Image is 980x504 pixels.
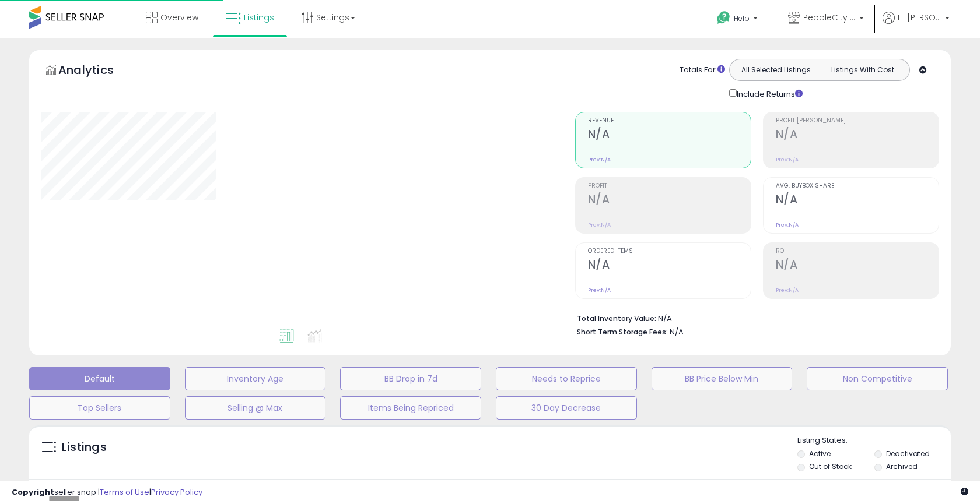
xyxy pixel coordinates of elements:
[670,326,684,337] span: N/A
[588,118,751,124] span: Revenue
[588,258,751,274] h2: N/A
[29,396,170,420] button: Top Sellers
[720,87,817,100] div: Include Returns
[185,367,326,390] button: Inventory Age
[160,12,198,23] span: Overview
[244,12,274,23] span: Listings
[776,248,939,255] span: ROI
[588,183,751,189] span: Profit
[733,62,820,77] button: All Selected Listings
[185,396,326,420] button: Selling @ Max
[588,156,611,163] small: Prev: N/A
[734,13,750,23] span: Help
[680,65,725,76] div: Totals For
[776,221,799,228] small: Prev: N/A
[12,487,202,498] div: seller snap | |
[716,10,731,25] i: Get Help
[340,396,481,420] button: Items Being Repriced
[496,367,637,390] button: Needs to Reprice
[577,311,930,325] li: N/A
[708,2,769,38] a: Help
[12,487,54,498] strong: Copyright
[588,248,751,255] span: Ordered Items
[819,62,906,77] button: Listings With Cost
[776,183,939,189] span: Avg. Buybox Share
[776,118,939,124] span: Profit [PERSON_NAME]
[588,221,611,228] small: Prev: N/A
[588,193,751,209] h2: N/A
[807,367,948,390] button: Non Competitive
[652,367,793,390] button: BB Price Below Min
[803,12,856,23] span: PebbleCity Store
[496,396,637,420] button: 30 Day Decrease
[883,12,950,38] a: Hi [PERSON_NAME]
[58,62,136,81] h5: Analytics
[577,327,668,337] b: Short Term Storage Fees:
[29,367,170,390] button: Default
[776,193,939,209] h2: N/A
[588,128,751,143] h2: N/A
[776,258,939,274] h2: N/A
[776,156,799,163] small: Prev: N/A
[776,128,939,143] h2: N/A
[577,313,656,323] b: Total Inventory Value:
[588,287,611,294] small: Prev: N/A
[898,12,942,23] span: Hi [PERSON_NAME]
[776,287,799,294] small: Prev: N/A
[340,367,481,390] button: BB Drop in 7d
